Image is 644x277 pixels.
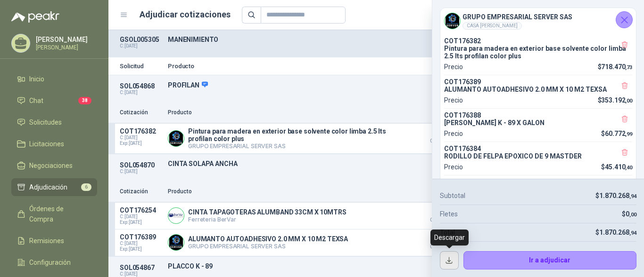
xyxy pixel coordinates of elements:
p: GSOL005305 [120,36,162,43]
p: $ [598,62,633,72]
p: GRUPO EMPRESARIAL SERVER SAS [188,142,410,150]
span: 0 [626,210,636,218]
p: CINTA TAPAGOTERAS ALUMBAND 33CM X 10MTRS [188,208,346,216]
p: ALUMANTO AUTOADHESIVO 2.0 MM X 10 M2 TEXSA [188,235,348,243]
span: 45.410 [605,163,632,171]
p: MANENIMIENTO [168,36,497,43]
img: Company Logo [168,208,184,223]
p: COT176389 [444,78,632,86]
p: COT176388 [444,111,632,119]
span: Exp: [DATE] [120,141,162,146]
span: C: [DATE] [120,135,162,141]
p: RODILLO DE FELPA EPOXICO DE 9 MASTDER [444,152,632,160]
a: Solicitudes [11,113,97,131]
p: $ 153.000 [416,206,463,222]
p: C: [DATE] [120,271,162,277]
span: Crédito 30 días [416,139,463,143]
p: ALUMANTO AUTOADHESIVO 2.0 MM X 10 M2 TEXSA [444,86,632,93]
span: C: [DATE] [120,214,162,220]
span: Chat [29,95,43,106]
p: GRUPO EMPRESARIAL SERVER SAS [188,243,348,250]
p: Cotización [120,187,162,196]
p: $ [595,190,636,201]
span: Exp: [DATE] [120,246,162,252]
p: Precio [444,95,463,105]
span: 353.192 [601,96,632,104]
span: ,00 [625,98,632,104]
span: Licitaciones [29,139,64,149]
img: Company Logo [168,131,184,146]
p: Producto [168,187,410,196]
span: Negociaciones [29,160,73,171]
p: Solicitud [120,63,162,69]
p: [PERSON_NAME] K - 89 X GALON [444,119,632,127]
p: $ [601,162,632,172]
span: Remisiones [29,236,64,246]
span: ,94 [629,230,636,236]
p: SOL054870 [120,161,162,169]
p: $ [622,209,636,219]
span: 718.470 [601,63,632,71]
span: ,73 [625,64,632,71]
h1: Adjudicar cotizaciones [140,8,231,21]
div: Descargar [430,230,469,245]
p: Fletes [440,209,458,219]
p: PROFILAN [168,81,497,89]
p: $ [601,128,632,139]
p: COT176389 [120,233,162,241]
p: Precio [416,187,463,196]
p: COT176382 [120,127,162,135]
img: Company Logo [168,235,184,250]
span: 60.772 [605,130,632,137]
span: Configuración [29,257,71,268]
span: ,00 [629,212,636,218]
p: COT176384 [444,145,632,152]
p: Pintura para madera en exterior base solvente color limba 2.5 lts profilan color plus [188,127,410,142]
span: ,94 [629,193,636,199]
a: Configuración [11,253,97,271]
p: SOL054867 [120,264,162,271]
span: Crédito 30 días [416,218,463,222]
a: Chat38 [11,92,97,110]
p: Producto [168,63,497,69]
span: 6 [81,183,91,191]
span: 38 [78,97,91,104]
a: Inicio [11,70,97,88]
a: Adjudicación6 [11,178,97,196]
span: 1.870.268 [599,192,636,199]
p: Precio [444,128,463,139]
span: 1.870.268 [599,229,636,236]
p: [PERSON_NAME] [36,36,95,43]
p: Cotización [120,108,162,117]
span: Inicio [29,74,44,84]
p: COT176386 [444,178,632,186]
p: CINTA SOLAPA ANCHA [168,160,497,167]
p: PLACCO K - 89 [168,262,497,270]
span: Exp: [DATE] [120,220,162,225]
p: $ 353.192 [416,233,463,249]
p: SOL054868 [120,82,162,90]
p: C: [DATE] [120,90,162,95]
p: Precio [416,108,463,117]
span: C: [DATE] [120,241,162,246]
p: Pintura para madera en exterior base solvente color limba 2.5 lts profilan color plus [444,45,632,60]
p: $ [598,95,633,105]
p: [PERSON_NAME] [36,45,95,50]
span: Crédito 30 días [416,245,463,249]
p: Ferreteria BerVar [188,216,346,223]
span: Órdenes de Compra [29,204,88,224]
p: Precio [444,162,463,172]
a: Remisiones [11,232,97,250]
p: C: [DATE] [120,43,162,49]
span: ,40 [625,165,632,171]
p: $ [595,227,636,237]
p: Subtotal [440,190,465,201]
p: Producto [168,108,410,117]
p: $ 718.471 [416,127,463,143]
p: C: [DATE] [120,169,162,174]
p: COT176382 [444,37,632,45]
a: Órdenes de Compra [11,200,97,228]
a: Negociaciones [11,157,97,174]
p: COT176254 [120,206,162,214]
button: Ir a adjudicar [463,251,637,270]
